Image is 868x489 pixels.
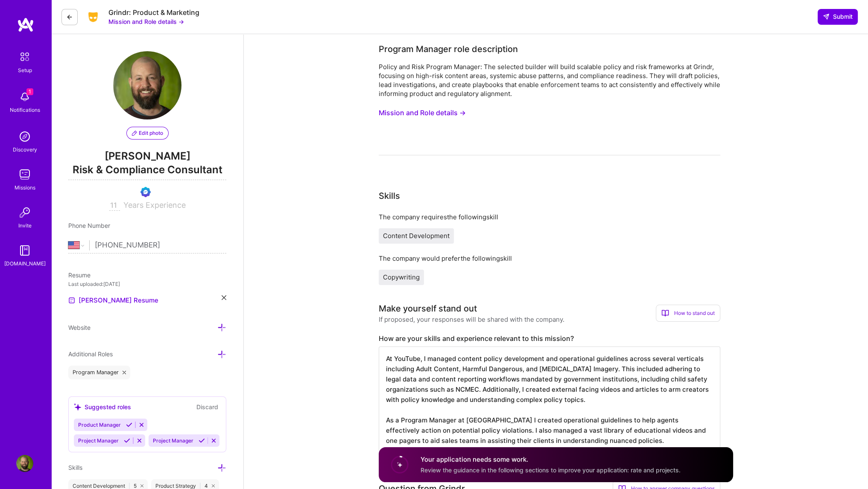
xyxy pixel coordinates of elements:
[661,309,669,317] i: icon BookOpen
[123,201,186,210] span: Years Experience
[124,437,130,444] i: Accept
[78,422,121,428] span: Product Manager
[16,88,33,105] img: bell
[132,131,137,136] i: icon PencilPurple
[656,305,720,322] div: How to stand out
[379,62,720,98] div: Policy and Risk Program Manager: The selected builder will build scalable policy and risk framewo...
[108,17,184,26] button: Mission and Role details →
[379,346,720,452] textarea: At YouTube, I managed content policy development and operational guidelines across several vertic...
[68,163,226,180] span: Risk & Compliance Consultant
[383,232,450,240] span: Content Development
[379,43,518,55] div: Program Manager role description
[4,259,46,268] div: [DOMAIN_NAME]
[18,221,32,230] div: Invite
[68,366,130,379] div: Program Manager
[108,8,199,17] div: Grindr: Product & Marketing
[823,12,853,21] span: Submit
[85,11,102,23] img: Company Logo
[16,242,33,259] img: guide book
[123,371,126,374] i: icon Close
[421,466,681,474] span: Review the guidance in the following sections to improve your application: rate and projects.
[68,271,91,279] span: Resume
[222,295,226,300] i: icon Close
[379,315,564,324] div: If proposed, your responses will be shared with the company.
[379,334,720,343] label: How are your skills and experience relevant to this mission?
[16,166,33,183] img: teamwork
[383,273,420,281] span: Copywriting
[68,150,226,163] span: [PERSON_NAME]
[379,212,720,221] div: The company requires the following skill
[194,402,221,412] button: Discard
[95,233,226,258] input: +1 (000) 000-0000
[18,66,32,75] div: Setup
[10,105,40,114] div: Notifications
[16,48,34,66] img: setup
[68,350,113,358] span: Additional Roles
[68,324,91,331] span: Website
[66,14,73,20] i: icon LeftArrowDark
[126,127,169,140] button: Edit photo
[74,402,131,411] div: Suggested roles
[823,13,830,20] i: icon SendLight
[68,297,75,304] img: Resume
[379,105,466,121] button: Mission and Role details →
[379,302,477,315] div: Make yourself stand out
[26,88,33,95] span: 1
[379,189,400,202] div: Skills
[68,464,82,471] span: Skills
[68,295,158,306] a: [PERSON_NAME] Resume
[16,455,33,472] img: User Avatar
[74,403,81,410] i: icon SuggestedTeams
[379,254,720,263] div: The company would prefer the following skill
[15,183,35,192] div: Missions
[109,201,120,211] input: XX
[818,9,858,24] button: Submit
[153,437,193,444] span: Project Manager
[210,437,217,444] i: Reject
[140,187,151,197] img: Evaluation Call Booked
[78,437,119,444] span: Project Manager
[132,129,163,137] span: Edit photo
[126,422,132,428] i: Accept
[140,484,143,487] i: icon Close
[138,422,145,428] i: Reject
[68,279,226,288] div: Last uploaded: [DATE]
[17,17,34,32] img: logo
[14,455,35,472] a: User Avatar
[16,204,33,221] img: Invite
[212,484,215,487] i: icon Close
[68,222,110,229] span: Phone Number
[421,455,681,464] h4: Your application needs some work.
[136,437,143,444] i: Reject
[199,437,205,444] i: Accept
[16,128,33,145] img: discovery
[13,145,37,154] div: Discovery
[113,51,181,119] img: User Avatar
